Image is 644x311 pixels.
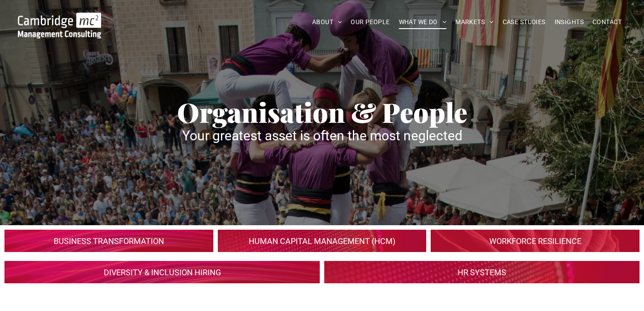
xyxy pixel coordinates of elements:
[4,230,213,252] a: Your Greatest Asset is Often the Most Neglected | Organisation and People
[308,15,347,29] a: ABOUT
[182,128,462,143] span: Your greatest asset is often the most neglected
[324,261,640,283] a: Your Greatest Asset is Often the Most Neglected | Organisation and People
[218,230,427,252] a: Your Greatest Asset is Often the Most Neglected | Organisation and People
[18,14,101,23] a: Your Business Transformed | Cambridge Management Consulting
[177,94,467,130] span: Organisation & People
[588,15,626,29] a: CONTACT
[451,15,498,29] a: MARKETS
[4,261,320,283] a: Your Greatest Asset is Often the Most Neglected | Organisation and People
[346,15,394,29] a: OUR PEOPLE
[498,15,550,29] a: CASE STUDIES
[550,15,588,29] a: INSIGHTS
[431,230,640,252] a: Your Greatest Asset is Often the Most Neglected | Organisation and People
[394,15,451,29] a: WHAT WE DO
[18,13,101,38] img: Go to Homepage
